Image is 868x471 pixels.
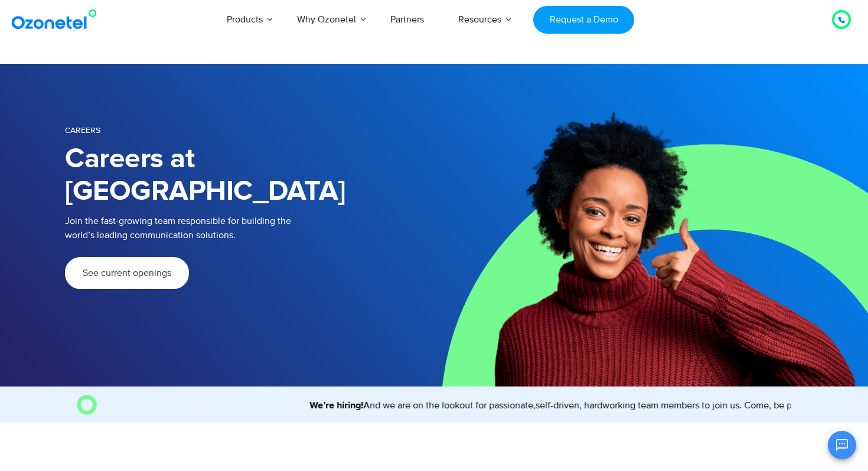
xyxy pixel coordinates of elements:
a: Request a Demo [533,6,634,34]
a: See current openings [65,257,189,289]
span: Careers [65,125,100,135]
img: O Image [77,395,97,415]
strong: We’re hiring! [142,401,196,410]
h1: Careers at [GEOGRAPHIC_DATA] [65,143,434,208]
button: Open chat [828,431,856,459]
span: See current openings [83,268,171,278]
marquee: And we are on the lookout for passionate,self-driven, hardworking team members to join us. Come, ... [102,398,792,412]
p: Join the fast-growing team responsible for building the world’s leading communication solutions. [65,214,416,242]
